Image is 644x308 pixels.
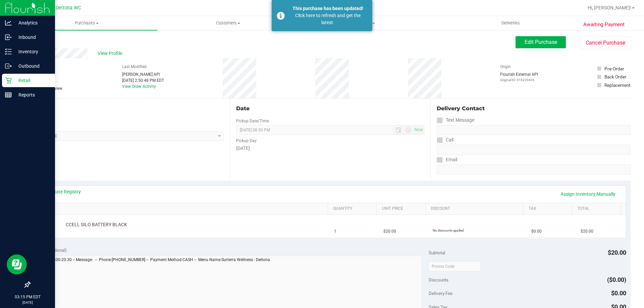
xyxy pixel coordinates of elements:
span: Subtotal [429,250,445,255]
a: Purchases [16,16,157,30]
p: Analytics [12,19,52,27]
span: CCELL SILO BATTERY BLACK [66,222,127,228]
span: View Profile [98,50,124,57]
span: $20.00 [383,228,396,235]
a: SKU [40,206,325,211]
inline-svg: Reports [5,91,12,98]
a: Unit Price [382,206,423,211]
label: Call [437,135,453,145]
span: Purchases [16,20,157,26]
p: 03:15 PM EDT [3,294,52,300]
span: ($0.00) [607,276,626,283]
span: No discounts applied [433,229,464,232]
p: Inventory [12,48,52,56]
div: Replacement [604,82,630,88]
button: Cancel Purchase [580,37,631,49]
inline-svg: Inbound [5,34,12,41]
span: Delivery Fee [429,291,452,296]
span: Deliveries [492,20,529,26]
span: Discounts [429,274,448,286]
label: Pickup Day [236,138,257,144]
label: Text Message [437,115,474,125]
input: Format: (999) 999-9999 [437,125,631,135]
p: Reports [12,91,52,99]
div: Back Order [604,73,627,80]
div: [DATE] 2:50:48 PM EDT [122,77,164,83]
a: Quantity [333,206,374,211]
div: This purchase has been updated! [288,5,367,12]
label: Last Modified [122,64,147,70]
span: $20.00 [581,228,593,235]
a: Customers [157,16,299,30]
inline-svg: Inventory [5,48,12,55]
span: Edit Purchase [525,39,557,45]
p: [DATE] [3,300,52,305]
span: $20.00 [608,249,626,256]
a: Assign Inventory Manually [556,188,620,200]
span: $0.00 [611,290,626,297]
span: Customers [158,20,298,26]
div: Click here to refresh and get the latest. [288,12,367,26]
div: [DATE] [236,145,424,152]
a: View Order Activity [122,84,156,89]
a: Tax [529,206,570,211]
button: Edit Purchase [516,36,566,48]
div: Location [30,105,224,113]
div: Flourish External API [500,71,538,82]
a: Total [577,206,618,211]
a: Discount [431,206,521,211]
div: [PERSON_NAME] API [122,71,164,77]
span: $0.00 [531,228,542,235]
div: Date [236,105,424,113]
div: Delivery Contact [437,105,631,113]
input: Promo Code [429,261,481,271]
p: Retail [12,76,52,84]
span: Hi, [PERSON_NAME]! [588,5,631,10]
inline-svg: Retail [5,77,12,84]
input: Format: (999) 999-9999 [437,145,631,155]
label: Pickup Date/Time [236,118,269,124]
span: Deltona WC [56,5,81,11]
p: Original ID: 316229426 [500,77,538,82]
a: View State Registry [41,188,81,195]
div: Pre-Order [604,65,624,72]
iframe: Resource center [7,254,27,274]
a: Deliveries [440,16,581,30]
inline-svg: Outbound [5,63,12,69]
p: Inbound [12,33,52,41]
span: Awaiting Payment [583,21,625,28]
p: Outbound [12,62,52,70]
span: 1 [334,228,336,235]
label: Origin [500,64,511,70]
inline-svg: Analytics [5,19,12,26]
label: Email [437,155,457,165]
